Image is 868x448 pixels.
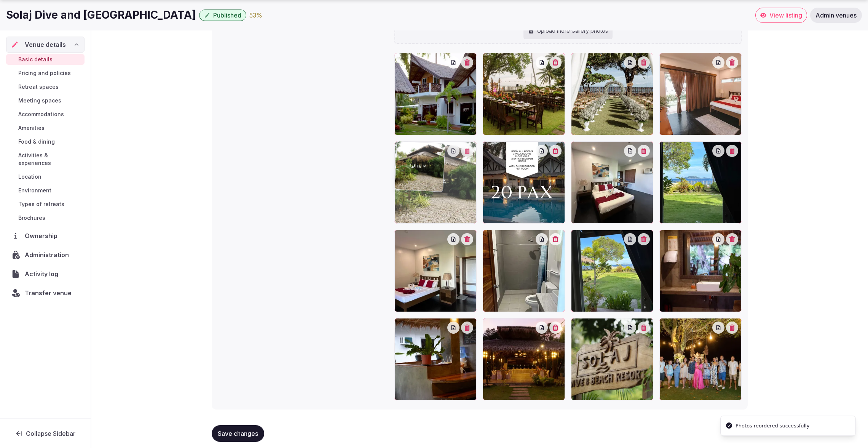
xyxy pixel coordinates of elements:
span: Basic details [18,56,53,63]
div: IMG_2185.jpeg [394,230,477,312]
span: Activities & experiences [18,152,81,167]
button: Transfer venue [6,285,85,301]
a: Amenities [6,123,85,133]
a: View listing [755,8,807,23]
h1: Solaj Dive and [GEOGRAPHIC_DATA] [6,8,196,22]
a: Admin venues [810,8,862,23]
div: IMG_9513.jpeg [394,141,477,224]
a: Basic details [6,54,85,65]
span: Save changes [218,430,258,437]
div: DSCF7380.jpeg [394,318,477,400]
a: Meeting spaces [6,95,85,106]
button: Collapse Sidebar [6,425,85,442]
button: Save changes [212,425,264,442]
span: Meeting spaces [18,97,61,104]
div: Upload more Gallery photos [523,22,613,39]
div: IMG_9505.jpeg [483,53,565,135]
div: IMG_9509.jpeg [659,318,742,400]
a: Location [6,171,85,182]
a: Types of retreats [6,199,85,210]
a: Ownership [6,228,85,244]
a: Activity log [6,266,85,282]
span: Activity log [25,269,61,278]
a: Accommodations [6,109,85,120]
div: DSCF7384.jpeg [659,230,742,312]
a: Environment [6,185,85,196]
div: IMG_2186.jpeg [483,230,565,312]
button: 53% [249,11,262,20]
span: Location [18,173,41,181]
div: Photos reordered successfully [736,422,809,430]
span: Amenities [18,124,45,132]
span: Published [213,11,241,19]
a: Activities & experiences [6,150,85,168]
div: IMG_2181.jpeg [571,230,653,312]
span: Admin venues [815,11,857,19]
a: Pricing and policies [6,68,85,78]
span: Transfer venue [25,288,72,298]
img: IMG_9513.jpeg [395,141,445,192]
span: Environment [18,187,51,194]
a: Administration [6,247,85,263]
a: Food & dining [6,136,85,147]
div: IMG_2174.jpeg [571,141,653,224]
span: Retreat spaces [18,83,59,91]
div: IMG_1991.png [483,141,565,224]
button: Published [199,10,246,21]
span: Collapse Sidebar [26,430,75,437]
span: Types of retreats [18,200,64,208]
div: RV-Solaj Dive and Beach Resort-retreat space-ceremony garden.jpg [571,53,653,135]
span: Accommodations [18,110,64,118]
div: IMG_6058.jpeg [394,53,477,135]
div: IMG_2183.jpeg [659,141,742,224]
div: IMG_9520.jpeg [483,318,565,400]
span: Brochures [18,214,45,222]
span: Pricing and policies [18,69,71,77]
div: 53 % [249,11,262,20]
div: IMG_9501.jpeg [571,318,653,400]
span: Venue details [25,40,66,49]
span: Food & dining [18,138,55,146]
a: Brochures [6,213,85,223]
span: View listing [769,11,802,19]
span: Administration [25,250,72,259]
span: Ownership [25,231,61,240]
div: IMG_3250.jpeg [659,53,742,135]
a: Retreat spaces [6,82,85,92]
